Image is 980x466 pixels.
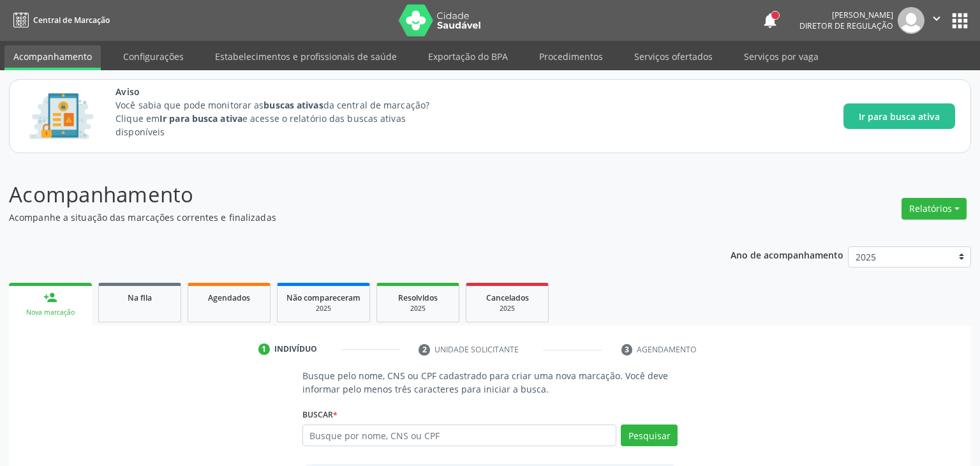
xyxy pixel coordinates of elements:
div: 1 [258,343,270,355]
span: Resolvidos [398,292,438,303]
span: Não compareceram [286,292,360,303]
p: Você sabia que pode monitorar as da central de marcação? Clique em e acesse o relatório das busca... [115,98,453,139]
span: Diretor de regulação [799,20,893,31]
a: Serviços ofertados [625,45,722,68]
label: Buscar [302,405,338,425]
strong: buscas ativas [264,99,323,111]
button: apps [949,10,971,32]
span: Cancelados [486,292,529,303]
span: Agendados [208,292,250,303]
button: Pesquisar [621,425,678,446]
a: Configurações [114,45,193,68]
strong: Ir para busca ativa [160,112,242,124]
p: Acompanhamento [9,179,683,211]
button: notifications [761,11,779,29]
input: Busque por nome, CNS ou CPF [302,425,617,446]
button: Relatórios [902,198,967,220]
img: Imagem de CalloutCard [25,87,98,145]
p: Busque pelo nome, CNS ou CPF cadastrado para criar uma nova marcação. Você deve informar pelo men... [302,369,678,396]
div: [PERSON_NAME] [799,10,893,20]
span: Central de Marcação [33,15,110,26]
p: Ano de acompanhamento [731,246,843,262]
span: Aviso [115,85,453,98]
a: Serviços por vaga [735,45,828,68]
p: Acompanhe a situação das marcações correntes e finalizadas [9,211,683,224]
div: 2025 [286,304,360,313]
a: Procedimentos [530,45,612,68]
button: Ir para busca ativa [843,103,955,129]
img: img [898,7,924,34]
button:  [924,7,949,34]
span: Na fila [128,292,152,303]
div: 2025 [475,304,539,313]
div: Indivíduo [274,343,317,355]
a: Central de Marcação [9,10,110,31]
a: Exportação do BPA [419,45,517,68]
i:  [930,11,944,26]
a: Estabelecimentos e profissionais de saúde [206,45,406,68]
div: Nova marcação [18,308,83,317]
div: person_add [43,290,57,304]
span: Ir para busca ativa [859,110,940,123]
div: 2025 [386,304,450,313]
a: Acompanhamento [4,45,101,70]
